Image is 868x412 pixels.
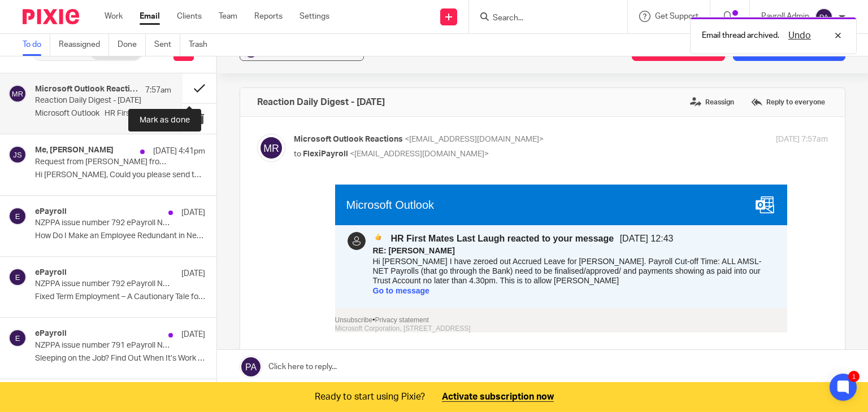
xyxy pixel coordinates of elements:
[105,11,123,22] a: Work
[815,8,833,26] img: svg%3E
[35,218,171,228] p: NZPPA issue number 792 ePayroll Newsletter
[219,11,237,22] a: Team
[35,157,171,167] p: Request from [PERSON_NAME] from payroll
[35,329,67,339] h4: ePayroll
[294,150,301,158] span: to
[79,102,136,111] a: Go to message
[35,354,205,363] p: Sleeping on the Job? Find Out When It’s Work +...
[181,268,205,279] p: [DATE]
[95,49,322,59] span: HR First Mates Last Laugh reacted to your message
[54,47,72,65] img: Profile Image
[8,329,27,347] img: svg%3E
[303,150,348,158] span: FlexiPayroll
[35,231,205,241] p: How Do I Make an Employee Redundant in New...
[294,135,403,143] span: Microsoft Outlook Reactions
[145,85,171,96] p: 7:57am
[35,96,144,106] p: Reaction Daily Digest - [DATE]
[324,49,380,59] time: [DATE] 12:43
[41,132,493,148] p: •
[177,11,202,22] a: Clients
[35,268,67,278] h4: ePayroll
[35,85,140,94] h4: Microsoft Outlook Reactions
[8,85,27,103] img: svg%3E
[35,292,205,302] p: Fixed Term Employment – A Cautionary Tale for...
[848,371,860,382] div: 1
[459,9,482,32] img: outlook.png
[405,135,544,143] span: <[EMAIL_ADDRESS][DOMAIN_NAME]>
[140,11,160,22] a: Email
[153,146,205,157] p: [DATE] 4:41pm
[81,132,134,139] a: Privacy statement
[59,34,109,56] a: Reassigned
[257,134,285,162] img: svg%3E
[79,62,481,71] div: RE: [PERSON_NAME]
[257,97,385,108] h4: Reaction Daily Digest - [DATE]
[79,72,481,100] div: Hi [PERSON_NAME] I have zeroed out Accrued Leave for [PERSON_NAME]. Payroll Cut-off Time: ALL AMS...
[702,30,779,41] p: Email thread archived.
[35,170,205,180] p: Hi [PERSON_NAME], Could you please send to [PERSON_NAME]...
[35,207,67,217] h4: ePayroll
[80,48,89,57] img: like
[181,329,205,340] p: [DATE]
[118,34,146,56] a: Done
[776,134,828,146] p: [DATE] 7:57am
[300,11,329,22] a: Settings
[154,34,180,56] a: Sent
[8,207,27,225] img: svg%3E
[748,94,828,111] label: Reply to everyone
[785,29,814,42] button: Undo
[53,14,377,27] div: Microsoft Outlook
[8,146,27,164] img: svg%3E
[350,150,489,158] span: <[EMAIL_ADDRESS][DOMAIN_NAME]>
[35,146,114,155] h4: Me, [PERSON_NAME]
[189,34,216,56] a: Trash
[41,140,177,148] span: Microsoft Corporation, [STREET_ADDRESS]
[35,109,171,119] p: Microsoft Outlook HR First Mates Last...
[41,132,79,139] a: Unsubscribe
[35,279,171,289] p: NZPPA issue number 792 ePayroll Newsletter
[23,9,79,24] img: Pixie
[8,268,27,286] img: svg%3E
[254,11,283,22] a: Reports
[687,94,737,111] label: Reassign
[181,207,205,218] p: [DATE]
[35,341,171,350] p: NZPPA issue number 791 ePayroll Newsletter
[23,34,50,56] a: To do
